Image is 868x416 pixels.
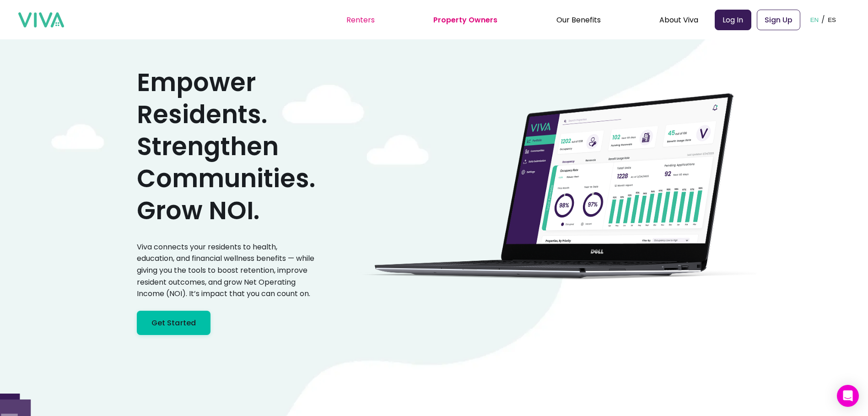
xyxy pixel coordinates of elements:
[346,15,375,25] a: Renters
[808,5,822,34] button: EN
[825,5,839,34] button: ES
[433,15,497,25] a: Property Owners
[18,12,64,28] img: viva
[556,8,601,31] div: Our Benefits
[137,66,315,227] h1: Empower Residents. Strengthen Communities. Grow NOI.
[345,93,756,280] img: cityscape
[659,8,698,31] div: About Viva
[837,385,859,407] div: Open Intercom Messenger
[137,241,315,300] p: Viva connects your residents to health, education, and financial wellness benefits — while giving...
[715,10,751,30] a: Log In
[137,311,211,335] a: Get Started
[757,10,800,30] a: Sign Up
[821,13,825,27] p: /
